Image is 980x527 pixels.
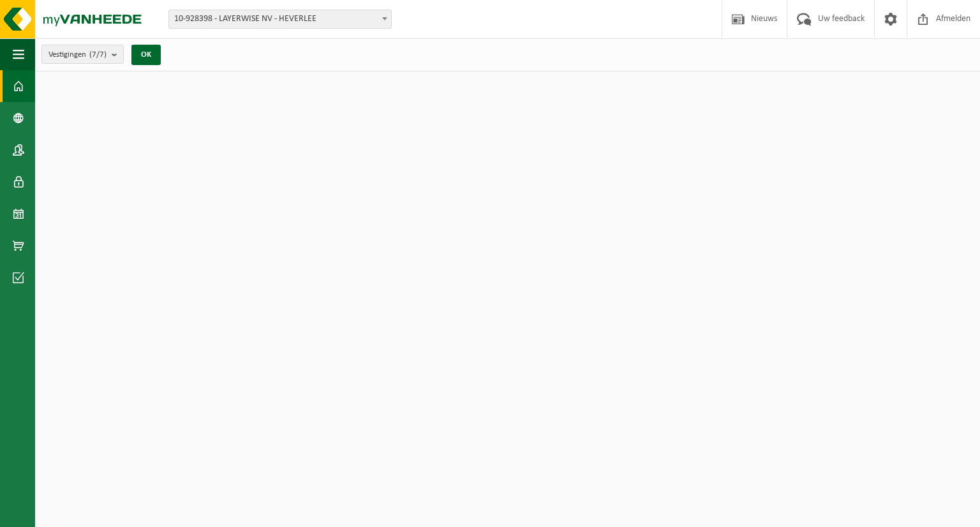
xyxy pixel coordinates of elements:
span: 10-928398 - LAYERWISE NV - HEVERLEE [168,10,392,29]
count: (7/7) [89,50,107,59]
button: OK [131,45,161,65]
button: Vestigingen(7/7) [41,45,124,64]
span: Vestigingen [48,45,107,64]
span: 10-928398 - LAYERWISE NV - HEVERLEE [169,10,391,28]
